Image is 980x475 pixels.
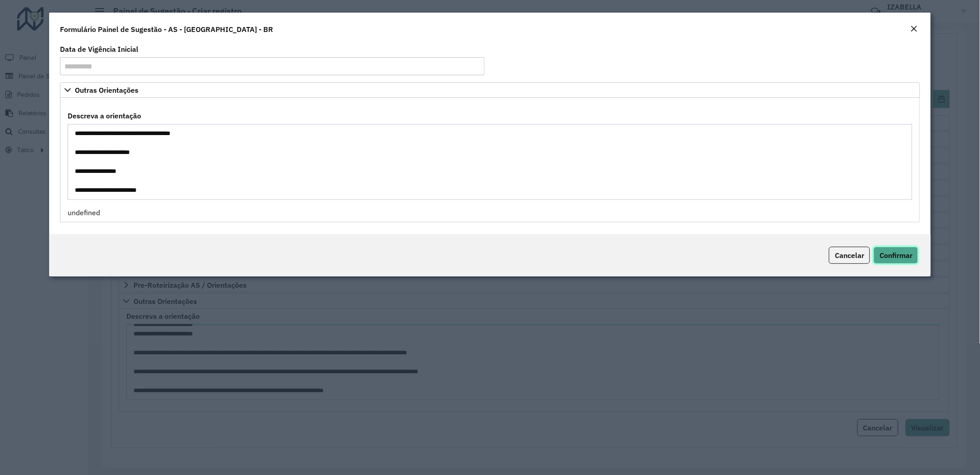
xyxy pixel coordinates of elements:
span: Confirmar [879,251,912,260]
label: Data de Vigência Inicial [60,44,138,54]
button: Confirmar [874,247,918,264]
label: Descreva a orientação [68,110,141,121]
span: Cancelar [835,251,864,260]
h4: Formulário Painel de Sugestão - AS - [GEOGRAPHIC_DATA] - BR [60,24,273,35]
button: Cancelar [829,247,870,264]
a: Outras Orientações [60,82,920,98]
em: Fechar [910,25,917,32]
span: Outras Orientações [75,86,138,94]
div: Outras Orientações [60,98,920,222]
button: Close [907,23,920,35]
span: undefined [68,208,100,217]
